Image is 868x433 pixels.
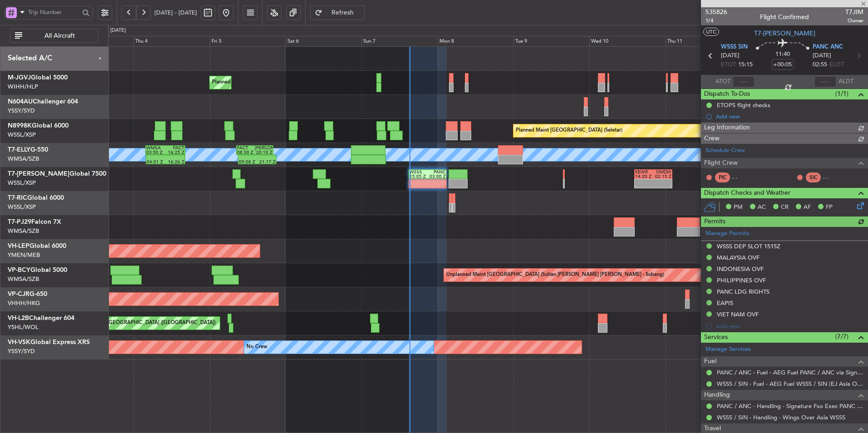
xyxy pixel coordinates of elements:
[704,188,790,198] span: Dispatch Checks and Weather
[24,33,95,39] span: All Aircraft
[716,113,863,120] div: Add new
[829,60,844,69] span: ELDT
[8,123,32,129] span: N8998K
[8,147,30,153] span: T7-ELLY
[835,332,848,341] span: (7/7)
[8,155,39,163] a: WMSA/SZB
[653,170,671,174] div: OMDW
[10,29,99,43] button: All Aircraft
[813,60,827,69] span: 02:55
[826,203,833,212] span: FP
[154,9,197,17] span: [DATE] - [DATE]
[704,332,728,343] span: Services
[8,74,31,81] span: M-JGVJ
[8,275,39,283] a: WMSA/SZB
[838,77,853,86] span: ALDT
[237,146,255,150] div: FACT
[361,36,437,47] div: Sun 7
[666,36,741,47] div: Thu 11
[717,101,770,109] div: ETOPS flight checks
[717,402,863,410] a: PANC / ANC - Handling - Signature Fso Exec PANC / ANC
[8,291,47,297] a: VP-CJRG-650
[8,339,30,345] span: VH-VSK
[804,203,811,212] span: AF
[635,170,653,174] div: KEWR
[754,29,815,38] span: T7-[PERSON_NAME]
[635,184,653,188] div: -
[438,36,513,47] div: Mon 8
[8,147,48,153] a: T7-ELLYG-550
[8,171,106,177] a: T7-[PERSON_NAME]Global 7500
[8,219,31,225] span: T7-PJ29
[653,174,671,179] div: 02:15 Z
[8,107,35,115] a: YSSY/SYD
[8,243,30,249] span: VH-LEP
[255,146,272,150] div: [PERSON_NAME]
[146,146,165,150] div: WMSA
[8,123,69,129] a: N8998KGlobal 6000
[738,60,753,69] span: 15:15
[286,36,361,47] div: Sat 6
[324,10,361,16] span: Refresh
[705,345,751,354] a: Manage Services
[8,195,64,201] a: T7-RICGlobal 6000
[8,219,61,225] a: T7-PJ29Falcon 7X
[133,36,209,47] div: Thu 4
[721,60,736,69] span: ETOT
[239,160,257,164] div: 09:08 Z
[257,160,276,164] div: 21:17 Z
[8,227,39,235] a: WMSA/SZB
[717,380,863,388] a: WSSS / SIN - Fuel - AEG Fuel WSSS / SIN (EJ Asia Only)
[781,203,789,212] span: CR
[760,12,809,22] div: Flight Confirmed
[146,150,165,155] div: 03:50 Z
[165,150,184,155] div: 16:25 Z
[635,174,653,179] div: 14:20 Z
[409,174,428,179] div: 15:05 Z
[721,51,740,60] span: [DATE]
[446,268,664,282] div: Unplanned Maint [GEOGRAPHIC_DATA] (Sultan [PERSON_NAME] [PERSON_NAME] - Subang)
[717,413,845,421] a: WSSS / SIN - Handling - Wings Over Asia WSSS
[653,184,671,188] div: -
[8,347,35,355] a: YSSY/SYD
[8,195,27,201] span: T7-RIC
[8,98,33,105] span: N604AU
[110,27,126,34] div: [DATE]
[8,315,74,321] a: VH-L2BChallenger 604
[8,74,68,81] a: M-JGVJGlobal 5000
[704,89,750,99] span: Dispatch To-Dos
[8,83,38,91] a: WIHH/HLP
[8,323,39,331] a: YSHL/WOL
[310,5,365,20] button: Refresh
[428,170,446,174] div: PANC
[147,160,166,164] div: 04:01 Z
[8,299,40,307] a: VHHH/HKG
[758,203,766,212] span: AC
[845,17,863,25] span: Owner
[775,50,790,59] span: 11:40
[247,340,267,354] div: No Crew
[8,267,67,273] a: VP-BCYGlobal 5000
[210,36,286,47] div: Fri 5
[28,5,79,19] input: Trip Number
[704,356,716,367] span: Fuel
[8,171,69,177] span: T7-[PERSON_NAME]
[734,203,743,212] span: PM
[8,179,36,187] a: WSSL/XSP
[8,339,90,345] a: VH-VSKGlobal Express XRS
[717,369,863,376] a: PANC / ANC - Fuel - AEG Fuel PANC / ANC via Signature (EJ Asia Only)
[8,291,30,297] span: VP-CJR
[705,7,727,17] span: 535826
[255,150,272,155] div: 20:10 Z
[8,267,30,273] span: VP-BCY
[8,243,66,249] a: VH-LEPGlobal 6000
[409,184,428,188] div: -
[8,315,29,321] span: VH-L2B
[165,146,184,150] div: FACT
[705,17,727,25] span: 1/4
[409,170,428,174] div: WSSS
[66,316,216,330] div: Unplanned Maint [GEOGRAPHIC_DATA] ([GEOGRAPHIC_DATA])
[428,174,446,179] div: 03:00 Z
[516,124,622,138] div: Planned Maint [GEOGRAPHIC_DATA] (Seletar)
[428,184,446,188] div: -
